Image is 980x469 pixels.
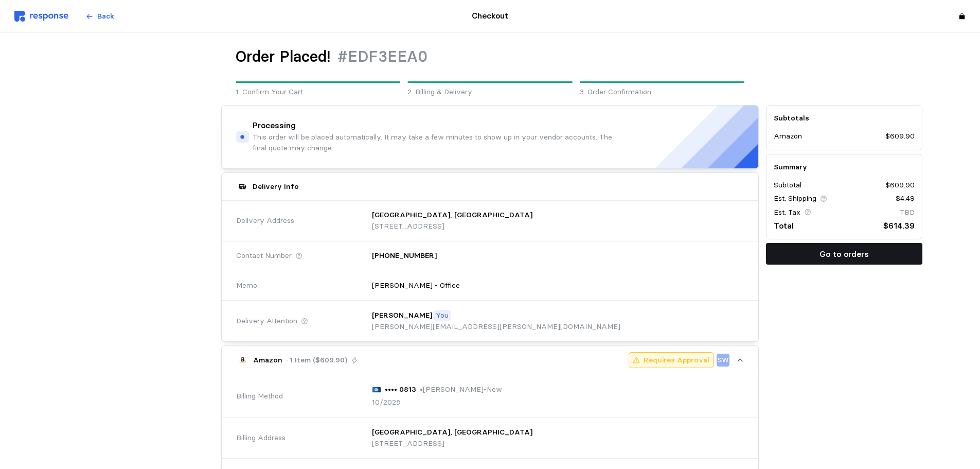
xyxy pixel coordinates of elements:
p: $609.90 [885,131,915,142]
p: Go to orders [819,248,869,260]
p: [PERSON_NAME] [372,310,432,321]
p: SW [717,355,729,366]
span: Contact Number [236,250,292,262]
p: Est. Tax [774,207,800,218]
p: TBD [900,207,915,218]
p: 3. Order Confirmation [580,86,744,98]
h5: Delivery Info [253,181,299,192]
h1: #EDF3EEA0 [337,47,427,67]
h1: Order Placed! [236,47,330,67]
h4: Checkout [472,10,508,22]
p: •••• 0813 [385,384,416,395]
p: 1. Confirm Your Cart [236,86,400,98]
h5: Subtotals [774,113,915,124]
p: $614.39 [883,219,915,232]
button: Back [80,7,120,26]
p: [PHONE_NUMBER] [372,250,437,262]
p: Amazon [253,355,282,366]
p: Subtotal [774,180,801,191]
p: $4.49 [896,193,915,204]
button: Amazon· 1 Item ($609.90)Requires ApprovalSW [222,346,758,375]
p: 10/2028 [372,397,400,408]
p: Back [97,11,114,22]
span: Delivery Address [236,215,294,227]
button: Go to orders [766,243,922,265]
h5: Summary [774,162,915,172]
p: [GEOGRAPHIC_DATA], [GEOGRAPHIC_DATA] [372,427,532,438]
p: This order will be placed automatically. It may take a few minutes to show up in your vendor acco... [253,132,617,154]
span: Memo [236,280,257,291]
p: Requires Approval [644,355,709,366]
p: $609.90 [885,180,915,191]
span: Delivery Attention [236,316,297,327]
p: Amazon [774,131,802,142]
p: 2. Billing & Delivery [407,86,572,98]
p: • [PERSON_NAME]-New [420,384,502,395]
span: Billing Method [236,391,283,402]
p: [GEOGRAPHIC_DATA], [GEOGRAPHIC_DATA] [372,210,532,221]
p: You [436,310,449,321]
span: Billing Address [236,432,286,444]
p: [PERSON_NAME][EMAIL_ADDRESS][PERSON_NAME][DOMAIN_NAME] [372,321,620,333]
p: Total [774,219,794,232]
h4: Processing [253,120,296,132]
p: · 1 Item ($609.90) [286,355,347,366]
img: svg%3e [14,11,68,22]
p: [STREET_ADDRESS] [372,438,532,449]
p: [PERSON_NAME] - Office [372,280,460,291]
p: Est. Shipping [774,193,816,204]
p: [STREET_ADDRESS] [372,221,532,232]
img: svg%3e [372,387,381,393]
